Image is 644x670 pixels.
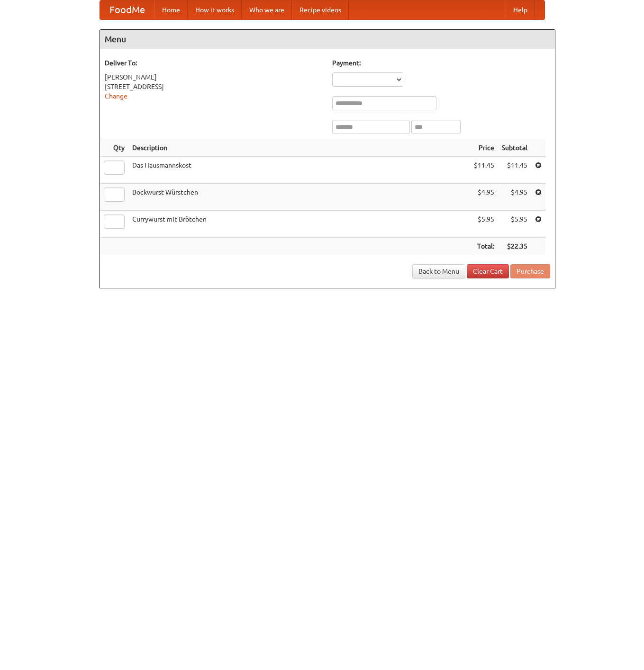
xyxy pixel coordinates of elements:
[498,139,531,157] th: Subtotal
[242,0,292,19] a: Who we are
[470,184,498,211] td: $4.95
[506,0,535,19] a: Help
[100,139,128,157] th: Qty
[105,58,323,68] h5: Deliver To:
[128,184,470,211] td: Bockwurst Würstchen
[498,184,531,211] td: $4.95
[470,238,498,255] th: Total:
[154,0,188,19] a: Home
[470,157,498,184] td: $11.45
[188,0,242,19] a: How it works
[467,264,509,278] a: Clear Cart
[498,238,531,255] th: $22.35
[105,72,323,82] div: [PERSON_NAME]
[470,211,498,238] td: $5.95
[498,157,531,184] td: $11.45
[105,82,323,91] div: [STREET_ADDRESS]
[470,139,498,157] th: Price
[292,0,349,19] a: Recipe videos
[498,211,531,238] td: $5.95
[100,30,555,49] h4: Menu
[412,264,465,278] a: Back to Menu
[105,92,127,100] a: Change
[128,139,470,157] th: Description
[128,157,470,184] td: Das Hausmannskost
[128,211,470,238] td: Currywurst mit Brötchen
[332,58,550,68] h5: Payment:
[510,264,550,278] button: Purchase
[100,0,154,19] a: FoodMe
